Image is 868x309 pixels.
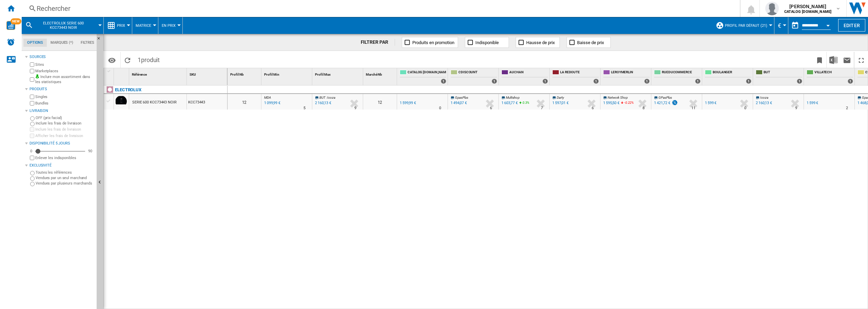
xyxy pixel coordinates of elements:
[593,79,599,84] div: 1 offers sold by LA REDOUTE
[522,101,527,104] span: 0.3
[755,100,772,107] div: 2 160,13 €
[653,100,678,107] div: 1 421,72 €
[36,170,94,175] label: Toutes les références
[30,122,35,126] input: Inclure les frais de livraison
[35,62,94,67] label: Sites
[314,68,363,79] div: Profil Max Sort None
[399,100,416,107] div: 1 599,99 €
[774,17,788,34] md-menu: Currency
[764,70,802,76] span: BUT
[188,68,227,79] div: Sort None
[695,79,701,84] div: 1 offers sold by RUEDUCOMMERCE
[47,39,77,47] md-tab-item: Marques (*)
[784,9,831,14] b: CATALOG [DOMAIN_NAME]
[602,68,651,85] div: LEROYMERLIN 1 offers sold by LEROYMERLIN
[500,100,518,107] div: 1 603,77 €
[778,17,785,34] div: €
[190,73,196,76] span: SKU
[501,101,518,105] div: 1 603,77 €
[30,127,34,132] input: Inclure les frais de livraison
[492,79,497,84] div: 1 offers sold by CDISCOUNT
[354,105,356,112] div: Délai de livraison : 9 jours
[765,2,779,15] img: profile.jpg
[36,181,94,186] label: Vendues par plusieurs marchands
[131,68,186,79] div: Référence Sort None
[624,100,628,108] i: %
[465,37,509,48] button: Indisponible
[36,175,94,180] label: Vendues par un seul marchand
[671,100,678,105] img: promotionV3.png
[229,68,261,79] div: Profil Nb Sort None
[797,79,802,84] div: 1 offers sold by BUT
[36,21,91,30] span: ELECTROLUX SERIE 600 KCC73443 NOIR
[263,100,280,107] div: Mise à jour : mardi 7 octobre 2025 07:08
[654,101,670,105] div: 1 421,72 €
[451,101,467,105] div: 1 494,07 €
[30,69,34,73] input: Marketplaces
[567,37,611,48] button: Baisse de prix
[35,74,94,85] label: Inclure mon assortiment dans les statistiques
[30,116,35,121] input: OFF (prix facial)
[805,68,854,85] div: VILLATECH 1 offers sold by VILLATECH
[229,68,261,79] div: Sort None
[608,96,628,99] span: Network Shop
[449,68,498,85] div: CDISCOUNT 1 offers sold by CDISCOUNT
[115,68,129,79] div: Sort None
[552,101,569,105] div: 1 597,01 €
[86,149,94,154] div: 90
[7,38,15,46] img: alerts-logo.svg
[746,79,751,84] div: 1 offers sold by BOULANGER
[458,70,497,76] span: CDISCOUNT
[760,96,768,99] span: Icoza
[30,134,34,138] input: Afficher les frais de livraison
[854,52,868,68] button: Plein écran
[725,23,767,28] span: Profil par défaut (21)
[263,68,312,79] div: Sort None
[516,37,560,48] button: Hausse de prix
[408,70,446,76] span: CATALOG [DOMAIN_NAME]
[29,54,94,60] div: Sources
[551,68,600,85] div: LA REDOUTE 1 offers sold by LA REDOUTE
[822,18,834,31] button: Open calendar
[662,70,701,76] span: RUEDUCOMMERCE
[846,105,848,112] div: Délai de livraison : 2 jours
[30,182,35,186] input: Vendues par plusieurs marchands
[30,156,34,160] input: Afficher les frais de livraison
[117,17,129,34] button: Prix
[658,96,672,99] span: GPasPlus
[784,3,831,10] span: [PERSON_NAME]
[326,96,335,99] span: : Icoza
[838,19,865,32] button: Editer
[704,100,716,107] div: 1 599 €
[363,94,397,110] div: 12
[35,69,94,74] label: Marketplaces
[263,68,312,79] div: Profil Min Sort None
[848,79,853,84] div: 1 offers sold by VILLATECH
[522,100,526,108] i: %
[560,70,599,76] span: LA REDOUTE
[35,74,39,78] img: mysite-bg-18x18.png
[314,100,331,107] div: Mise à jour : mardi 7 octobre 2025 05:16
[36,121,94,126] label: Inclure les frais de livraison
[756,101,772,105] div: 2 160,13 €
[412,40,454,45] span: Produits en promotion
[107,17,129,34] div: Prix
[36,115,94,120] label: OFF (prix facial)
[364,68,397,79] div: Marché Nb Sort None
[131,68,186,79] div: Sort None
[361,39,395,46] div: FILTRER PAR
[29,163,94,168] div: Exclusivité
[162,23,176,28] span: En Prix
[117,23,125,28] span: Prix
[30,95,34,99] input: Singles
[121,52,134,68] button: Recharger
[105,54,119,66] button: Options
[36,17,97,34] button: ELECTROLUX SERIE 600 KCC73443 NOIR
[653,68,702,85] div: RUEDUCOMMERCE 1 offers sold by RUEDUCOMMERCE
[705,101,716,105] div: 1 599 €
[35,101,94,106] label: Bundles
[557,96,564,99] span: Darty
[526,40,555,45] span: Hausse de prix
[827,52,840,68] button: Télécharger au format Excel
